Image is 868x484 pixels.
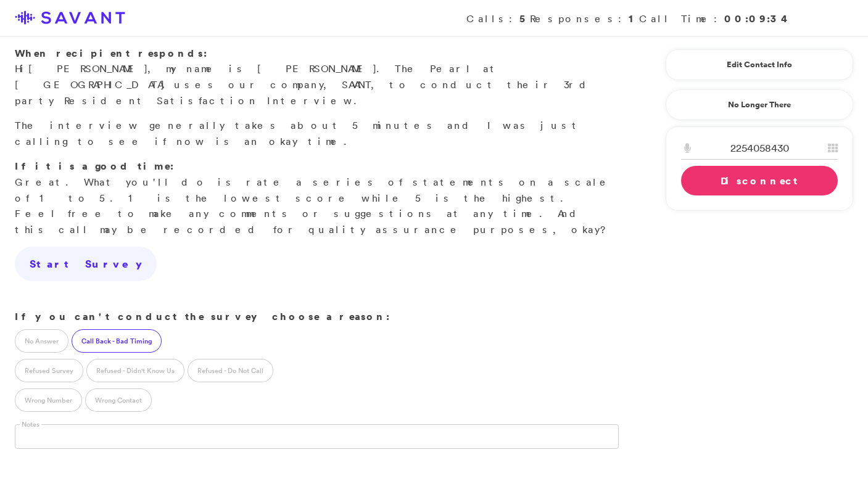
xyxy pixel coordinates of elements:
[20,420,41,429] label: Notes
[15,359,83,382] label: Refused Survey
[188,359,273,382] label: Refused - Do Not Call
[724,12,792,25] strong: 00:09:34
[28,62,147,75] span: [PERSON_NAME]
[15,310,390,323] strong: If you can't conduct the survey choose a reason:
[15,388,82,412] label: Wrong Number
[15,158,619,237] p: Great. What you'll do is rate a series of statements on a scale of 1 to 5. 1 is the lowest score ...
[681,55,838,75] a: Edit Contact Info
[86,359,184,382] label: Refused - Didn't Know Us
[15,46,207,60] strong: When recipient responds:
[629,12,639,25] strong: 1
[15,118,619,149] p: The interview generally takes about 5 minutes and I was just calling to see if now is an okay time.
[15,247,157,281] a: Start Survey
[85,388,152,412] label: Wrong Contact
[15,329,68,353] label: No Answer
[519,12,530,25] strong: 5
[72,329,162,353] label: Call Back - Bad Timing
[681,166,838,195] a: Disconnect
[15,159,174,173] strong: If it is a good time:
[15,46,619,109] p: Hi , my name is [PERSON_NAME]. The Pearl at [GEOGRAPHIC_DATA] uses our company, SAVANT, to conduc...
[666,89,853,120] a: No Longer There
